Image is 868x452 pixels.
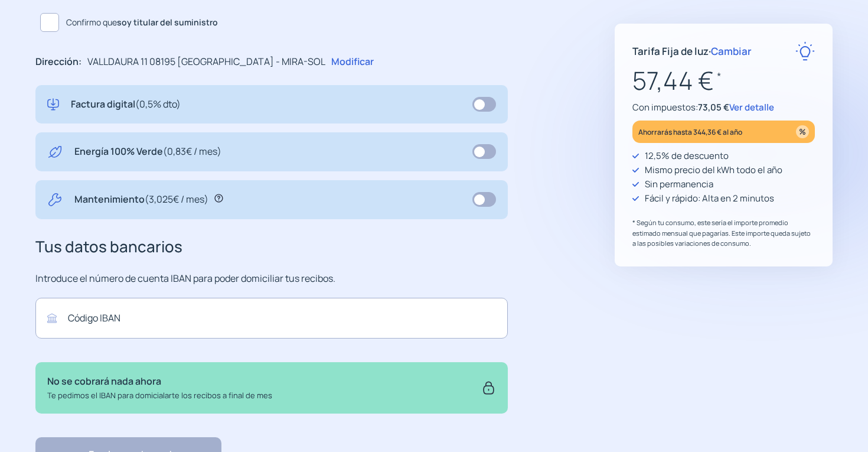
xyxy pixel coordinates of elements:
p: Con impuestos: [632,100,815,115]
p: Factura digital [71,97,181,112]
b: soy titular del suministro [117,17,218,28]
span: (0,5% dto) [135,97,181,110]
img: digital-invoice.svg [47,97,59,112]
span: 73,05 € [698,101,729,113]
p: Energía 100% Verde [74,144,221,160]
p: Sin permanencia [645,177,713,191]
img: percentage_icon.svg [796,125,809,138]
p: Dirección: [35,54,81,70]
span: Ver detalle [729,101,774,113]
p: 12,5% de descuento [645,149,729,163]
p: Mantenimiento [74,192,208,207]
p: 57,44 € [632,61,815,100]
p: Mismo precio del kWh todo el año [645,163,782,177]
span: Cambiar [711,44,752,58]
img: tool.svg [47,192,63,207]
p: * Según tu consumo, este sería el importe promedio estimado mensual que pagarías. Este importe qu... [632,217,815,249]
span: (0,83€ / mes) [163,145,221,158]
p: Fácil y rápido: Alta en 2 minutos [645,191,774,206]
p: Te pedimos el IBAN para domicialarte los recibos a final de mes [47,389,272,402]
span: (3,025€ / mes) [145,193,208,206]
img: energy-green.svg [47,144,63,160]
p: Ahorrarás hasta 344,36 € al año [638,125,742,139]
p: Introduce el número de cuenta IBAN para poder domiciliar tus recibos. [35,271,508,287]
img: secure.svg [481,374,496,401]
h3: Tus datos bancarios [35,235,508,259]
p: VALLDAURA 11 08195 [GEOGRAPHIC_DATA] - MIRA-SOL [87,54,325,70]
p: No se cobrará nada ahora [47,374,272,389]
img: rate-E.svg [795,41,815,61]
span: Confirmo que [66,16,218,29]
p: Modificar [331,54,374,70]
p: Tarifa Fija de luz · [632,43,752,59]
